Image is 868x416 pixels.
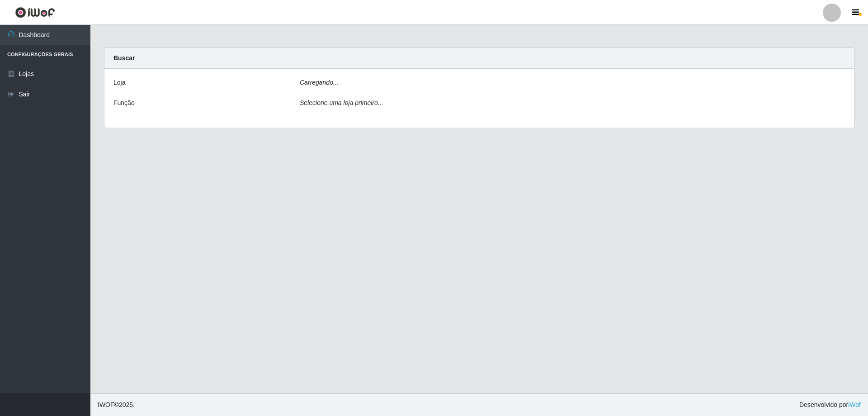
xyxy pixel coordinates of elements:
label: Loja [113,78,125,87]
span: Desenvolvido por [799,400,861,410]
a: iWof [848,401,861,408]
i: Carregando... [300,79,339,86]
strong: Buscar [113,54,135,62]
label: Função [113,98,135,108]
img: CoreUI Logo [15,7,55,18]
span: © 2025 . [98,400,135,410]
i: Selecione uma loja primeiro... [300,99,383,106]
span: IWOF [98,401,114,408]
